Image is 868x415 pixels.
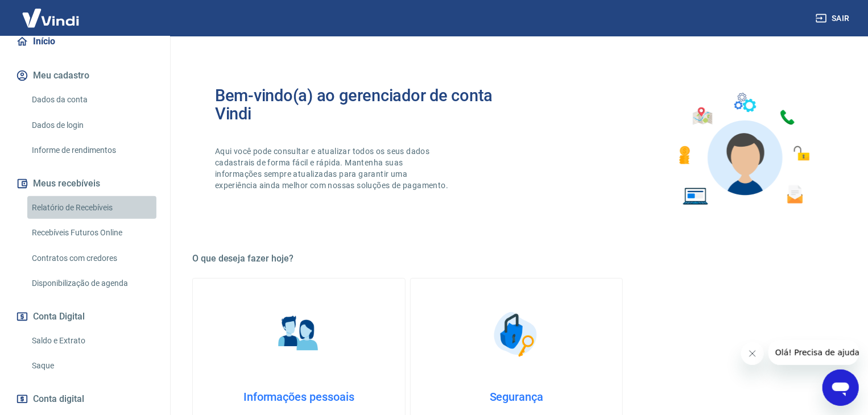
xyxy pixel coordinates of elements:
[14,29,156,54] a: Início
[215,146,450,191] p: Aqui você pode consultar e atualizar todos os seus dados cadastrais de forma fácil e rápida. Mant...
[768,340,859,365] iframe: Mensagem da empresa
[741,342,764,365] iframe: Fechar mensagem
[14,171,156,196] button: Meus recebíveis
[7,8,96,17] span: Olá! Precisa de ajuda?
[27,88,156,111] a: Dados da conta
[14,1,88,35] img: Vindi
[270,306,327,363] img: Informações pessoais
[488,306,545,363] img: Segurança
[27,114,156,137] a: Dados de login
[33,391,84,407] span: Conta digital
[215,86,516,123] h2: Bem-vindo(a) ao gerenciador de conta Vindi
[27,247,156,270] a: Contratos com credores
[14,304,156,329] button: Conta Digital
[27,139,156,162] a: Informe de rendimentos
[669,86,818,212] img: Imagem de um avatar masculino com diversos icones exemplificando as funcionalidades do gerenciado...
[813,8,854,29] button: Sair
[429,390,605,404] h4: Segurança
[211,390,387,404] h4: Informações pessoais
[822,370,859,406] iframe: Botão para abrir a janela de mensagens
[192,253,841,264] h5: O que deseja fazer hoje?
[27,196,156,219] a: Relatório de Recebíveis
[27,272,156,295] a: Disponibilização de agenda
[14,63,156,88] button: Meu cadastro
[27,221,156,244] a: Recebíveis Futuros Online
[27,354,156,377] a: Saque
[14,387,156,412] a: Conta digital
[27,329,156,352] a: Saldo e Extrato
